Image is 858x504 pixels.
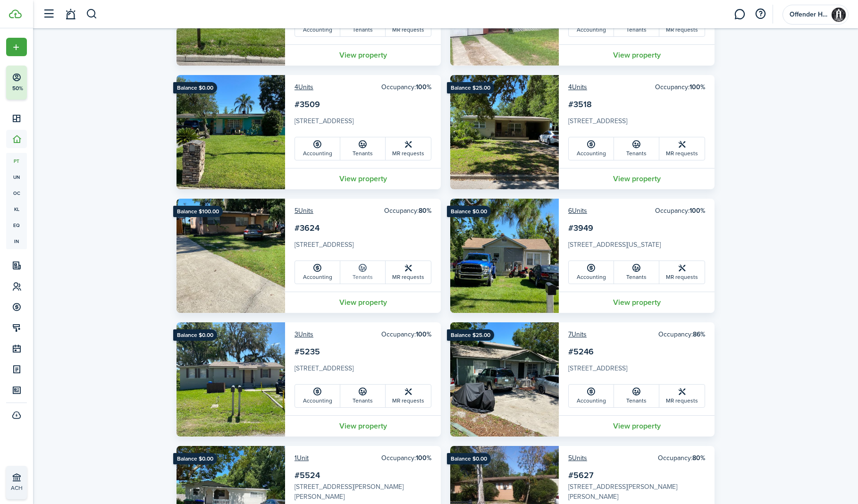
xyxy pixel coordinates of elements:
a: Accounting [569,137,614,160]
card-description: [STREET_ADDRESS] [568,116,705,131]
a: View property [285,415,441,437]
card-header-right: Occupancy: [384,206,431,216]
card-description: [STREET_ADDRESS][PERSON_NAME][PERSON_NAME] [294,482,431,502]
button: Open sidebar [40,5,58,23]
card-description: [STREET_ADDRESS] [294,116,431,131]
a: 6Units [568,206,587,216]
a: Accounting [295,137,340,160]
a: un [6,169,27,185]
img: Property avatar [450,199,559,313]
a: eq [6,217,27,233]
a: #3509 [294,98,320,110]
img: TenantCloud [9,9,22,18]
img: Offender Housing Management, LLC [831,7,846,22]
ribbon: Balance $0.00 [173,453,217,464]
a: View property [285,168,441,189]
a: Tenants [340,137,386,160]
img: Property avatar [450,75,559,189]
a: View property [285,292,441,313]
a: Notifications [61,2,79,26]
a: Accounting [569,261,614,284]
ribbon: Balance $0.00 [447,206,491,217]
a: 7Units [568,329,587,339]
button: 50% [6,66,84,100]
a: 5Units [294,206,313,216]
a: #3624 [294,222,320,234]
p: ACH [11,484,67,492]
a: Tenants [614,385,659,407]
a: Tenants [340,385,386,407]
a: Tenants [614,261,659,284]
a: MR requests [386,385,431,407]
a: 4Units [294,82,313,92]
img: Property avatar [177,322,285,437]
card-description: [STREET_ADDRESS][US_STATE] [568,240,705,255]
b: 100% [690,206,705,216]
a: #5246 [568,345,594,358]
b: 100% [416,329,431,339]
ribbon: Balance $0.00 [447,453,491,464]
a: #3949 [568,222,593,234]
a: MR requests [386,137,431,160]
a: #5235 [294,345,320,358]
card-header-right: Occupancy: [658,329,705,339]
a: in [6,233,27,249]
ribbon: Balance $0.00 [173,82,217,93]
a: Accounting [295,385,340,407]
card-description: [STREET_ADDRESS] [294,363,431,378]
img: Property avatar [450,322,559,437]
a: Tenants [340,261,386,284]
card-description: [STREET_ADDRESS] [294,240,431,255]
b: 80% [419,206,431,216]
a: 1Unit [294,453,309,463]
b: 100% [416,82,431,92]
a: View property [559,415,715,437]
a: Tenants [614,137,659,160]
a: View property [559,168,715,189]
a: 5Units [568,453,587,463]
a: #5524 [294,469,320,481]
card-description: [STREET_ADDRESS][PERSON_NAME][PERSON_NAME] [568,482,705,502]
b: 100% [690,82,705,92]
card-header-right: Occupancy: [381,329,431,339]
card-header-right: Occupancy: [658,453,705,463]
a: #3518 [568,98,592,110]
card-header-right: Occupancy: [655,82,705,92]
card-header-right: Occupancy: [655,206,705,216]
a: 3Units [294,329,313,339]
ribbon: Balance $25.00 [447,82,494,93]
ribbon: Balance $25.00 [447,329,494,341]
a: kl [6,201,27,217]
a: Accounting [569,385,614,407]
span: oc [6,185,27,201]
b: 86% [693,329,705,339]
a: MR requests [659,261,705,284]
b: 100% [416,453,431,463]
button: Open resource center [752,6,768,22]
ribbon: Balance $100.00 [173,206,223,217]
a: MR requests [386,261,431,284]
a: Messaging [731,2,749,26]
img: Property avatar [177,199,285,313]
a: View property [559,44,715,66]
button: Open menu [6,38,27,56]
card-header-right: Occupancy: [381,82,431,92]
img: Property avatar [177,75,285,189]
a: MR requests [659,385,705,407]
span: Offender Housing Management, LLC [790,11,827,18]
a: pt [6,153,27,169]
a: 4Units [568,82,587,92]
a: #5627 [568,469,594,481]
ribbon: Balance $0.00 [173,329,217,341]
a: View property [559,292,715,313]
a: ACH [6,466,27,499]
p: 50% [12,84,24,92]
b: 80% [692,453,705,463]
a: Accounting [295,261,340,284]
a: MR requests [659,137,705,160]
